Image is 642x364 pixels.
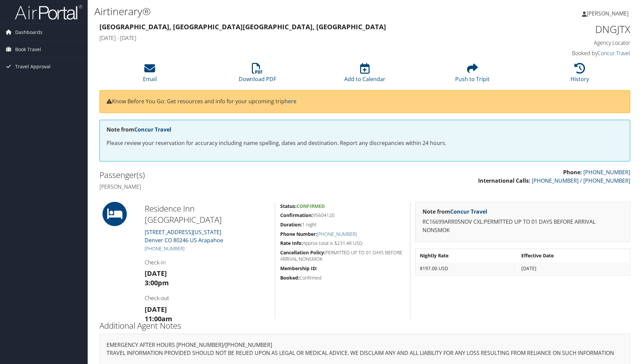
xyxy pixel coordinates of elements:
[15,58,51,75] span: Travel Approval
[280,221,302,228] strong: Duration:
[99,183,360,190] h4: [PERSON_NAME]
[597,49,630,57] a: Concur Travel
[15,41,41,58] span: Book Travel
[134,126,171,133] a: Concur Travel
[99,320,630,331] h2: Additional Agent Notes
[416,250,517,262] th: Nightly Rate
[280,203,296,209] strong: Status:
[582,3,635,24] a: [PERSON_NAME]
[99,169,360,181] h2: Passenger(s)
[478,177,530,184] strong: International Calls:
[416,262,517,275] td: $197.00 USD
[296,203,325,209] span: Confirmed
[280,212,405,219] h5: 95604120
[145,278,169,287] strong: 3:00pm
[280,221,405,228] h5: 1 night
[344,67,385,83] a: Add to Calendar
[107,349,623,358] p: TRAVEL INFORMATION PROVIDED SHOULD NOT BE RELIED UPON AS LEGAL OR MEDICAL ADVICE. WE DISCLAIM ANY...
[532,177,630,184] a: [PHONE_NUMBER] / [PHONE_NUMBER]
[145,314,172,323] strong: 11:00am
[518,262,629,275] td: [DATE]
[455,67,490,83] a: Push to Tripit
[280,249,405,262] h5: PERMITTED UP TO 01 DAYS BEFORE ARRIVAL NONSMOK
[239,67,276,83] a: Download PDF
[280,249,325,256] strong: Cancellation Policy:
[99,34,495,42] h4: [DATE] - [DATE]
[280,265,317,271] strong: Membership ID:
[107,139,623,148] p: Please review your reservation for accuracy including name spelling, dates and destination. Repor...
[285,98,296,105] a: here
[583,169,630,176] a: [PHONE_NUMBER]
[571,67,589,83] a: History
[280,275,405,281] h5: Confirmed
[280,231,317,237] strong: Phone Number:
[107,126,171,133] strong: Note from
[587,10,629,17] span: [PERSON_NAME]
[280,212,313,218] strong: Confirmation:
[15,24,42,41] span: Dashboards
[505,39,630,46] h4: Agency Locator
[422,208,487,215] strong: Note from
[317,231,357,237] a: [PHONE_NUMBER]
[145,259,270,266] h4: Check-in
[145,294,270,302] h4: Check-out
[563,169,582,176] strong: Phone:
[280,275,299,281] strong: Booked:
[280,240,303,246] strong: Rate Info:
[15,4,82,20] img: airportal-logo.png
[99,22,386,31] strong: [GEOGRAPHIC_DATA], [GEOGRAPHIC_DATA] [GEOGRAPHIC_DATA], [GEOGRAPHIC_DATA]
[145,245,184,252] a: [PHONE_NUMBER]
[145,305,167,314] strong: [DATE]
[518,250,629,262] th: Effective Date
[422,218,623,235] p: RC16699ARR05NOV CXL:PERMITTED UP TO 01 DAYS BEFORE ARRIVAL NONSMOK
[145,203,270,225] h2: Residence Inn [GEOGRAPHIC_DATA]
[450,208,487,215] a: Concur Travel
[145,228,223,244] a: [STREET_ADDRESS][US_STATE]Denver CO 80246 US Arapahoe
[94,4,455,19] h1: Airtinerary®
[145,269,167,278] strong: [DATE]
[280,240,405,247] h5: Approx total is $231.48 USD
[143,67,157,83] a: Email
[505,49,630,57] h4: Booked by
[107,97,623,106] p: Know Before You Go: Get resources and info for your upcoming trip
[505,22,630,36] h1: DNGJTX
